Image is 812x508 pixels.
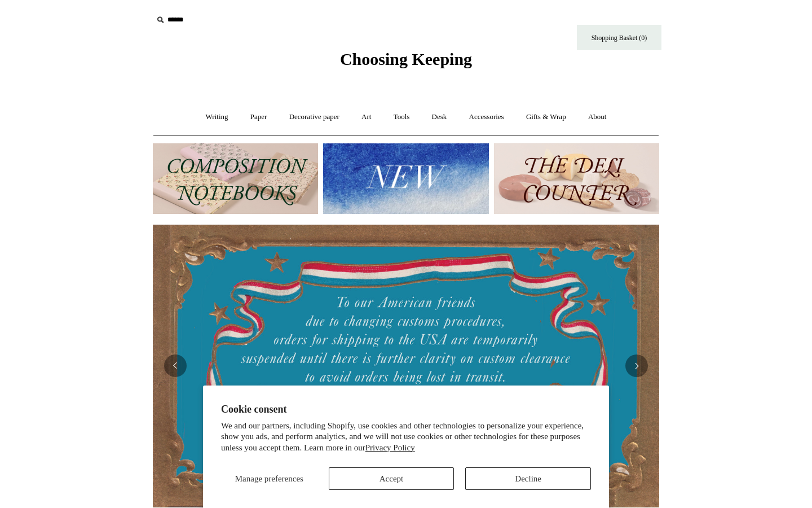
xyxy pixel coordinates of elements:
img: 202302 Composition ledgers.jpg__PID:69722ee6-fa44-49dd-a067-31375e5d54ec [153,143,318,214]
h2: Cookie consent [221,404,591,415]
img: New.jpg__PID:f73bdf93-380a-4a35-bcfe-7823039498e1 [323,143,488,214]
a: Decorative paper [279,102,350,132]
span: Manage preferences [235,474,303,483]
a: Writing [196,102,239,132]
a: Privacy Policy [365,443,415,452]
img: USA PSA .jpg__PID:33428022-6587-48b7-8b57-d7eefc91f15a [153,225,659,507]
button: Decline [465,467,591,490]
span: Choosing Keeping [340,50,472,68]
a: Accessories [459,102,514,132]
a: Paper [240,102,277,132]
img: The Deli Counter [494,143,659,214]
button: Accept [329,467,454,490]
a: Shopping Basket (0) [577,25,661,50]
button: Manage preferences [221,467,317,490]
a: About [578,102,617,132]
a: Gifts & Wrap [516,102,576,132]
a: Choosing Keeping [340,59,472,67]
button: Next [625,354,648,377]
a: Art [351,102,381,132]
p: We and our partners, including Shopify, use cookies and other technologies to personalize your ex... [221,421,591,454]
a: Desk [422,102,457,132]
a: Tools [383,102,420,132]
button: Previous [164,354,187,377]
